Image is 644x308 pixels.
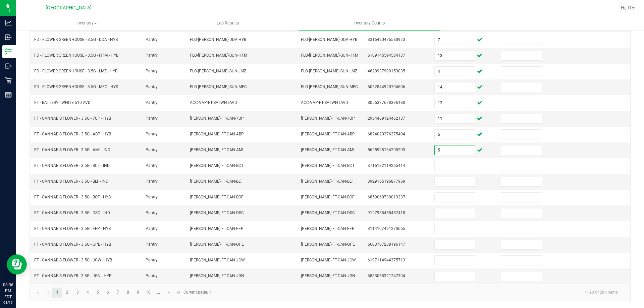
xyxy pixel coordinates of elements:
span: FLO-[PERSON_NAME]-DDA-HYB [301,37,357,42]
span: FD - FLOWER GREENHOUSE - 3.5G - MEC - HYS [34,84,118,89]
span: 9127988455457418 [368,210,405,215]
span: Pantry [146,116,158,121]
span: 6859060739013237 [368,195,405,199]
kendo-pager: Current page: 1 [30,284,630,301]
span: 2954469124462137 [368,116,405,121]
span: FT - BATTERY - WHITE 510 AVD [34,100,91,105]
span: Pantry [146,226,158,231]
span: FT - CANNABIS FLOWER - 3.5G - JGN - HYB [34,273,111,278]
span: Go to the next page [166,290,171,295]
a: Page 9 [133,288,143,298]
span: 3114107491270665 [368,226,405,231]
span: 6603707238196147 [368,242,405,247]
a: Page 3 [73,288,83,298]
span: Hi, T! [621,5,631,10]
span: FLO-[PERSON_NAME]-DDA-HYB [190,37,246,42]
span: 6109145594584137 [368,53,405,58]
span: 5625928164205203 [368,147,405,152]
span: [PERSON_NAME]-FT-CAN-JGN [190,273,244,278]
span: [PERSON_NAME]-FT-CAN-ABP [190,132,244,136]
span: [PERSON_NAME]-FT-CAN-BOF [301,195,355,199]
a: Go to the last page [174,288,183,298]
span: FLO-[PERSON_NAME]-SUN-HTM [190,53,247,58]
span: 3316420476580973 [368,37,405,42]
span: FT - CANNABIS FLOWER - 3.5G - GPE - HYB [34,242,111,247]
span: Pantry [146,53,158,58]
span: FD - FLOWER GREENHOUSE - 3.5G - HTM - HYB [34,53,118,58]
span: Pantry [146,37,158,42]
span: Pantry [146,179,158,184]
a: Inventory [16,16,157,30]
span: FD - FLOWER GREENHOUSE - 3.5G - DDA - HYB [34,37,118,42]
span: 3929165196877969 [368,179,405,184]
span: FT - CANNABIS FLOWER - 3.5G - BOF - HYB [34,195,111,199]
a: Page 10 [144,288,153,298]
span: [PERSON_NAME]-FT-CAN-FFP [301,226,355,231]
span: [PERSON_NAME]-FT-CAN-FFP [190,226,244,231]
kendo-pager-info: 1 - 20 of 284 items [215,287,623,298]
span: Pantry [146,84,158,89]
a: Lab Results [157,16,299,30]
span: [PERSON_NAME]-FT-CAN-JCW [301,258,356,262]
span: 6824020376275404 [368,132,405,136]
span: 8056377678396180 [368,100,405,105]
span: [PERSON_NAME]-FT-CAN-AML [190,147,244,152]
span: Pantry [146,132,158,136]
span: Pantry [146,69,158,73]
a: Inventory Counts [299,16,440,30]
span: Pantry [146,242,158,247]
span: FLO-[PERSON_NAME]-SUN-MEC [190,84,247,89]
span: FT - CANNABIS FLOWER - 3.5G - BLT - IND [34,179,108,184]
span: Pantry [146,195,158,199]
span: FLO-[PERSON_NAME]-SUN-MEC [301,84,358,89]
span: FD - FLOWER GREENHOUSE - 3.5G - LMZ - HYB [34,69,117,73]
span: [PERSON_NAME]-FT-CAN-JGN [301,273,355,278]
span: [PERSON_NAME]-FT-CAN-BOF [190,195,244,199]
span: Lab Results [208,20,248,26]
inline-svg: Inbound [5,34,12,41]
inline-svg: Reports [5,91,12,98]
span: FLO-[PERSON_NAME]-SUN-LMZ [301,69,357,73]
span: [GEOGRAPHIC_DATA] [46,5,92,11]
span: Pantry [146,258,158,262]
span: FT - CANNABIS FLOWER - 3.5G - BCT - IND [34,163,110,168]
inline-svg: Outbound [5,63,12,69]
a: Page 2 [62,288,72,298]
span: Pantry [146,273,158,278]
span: 6883038321247304 [368,273,405,278]
span: [PERSON_NAME]-FT-CAN-DSC [301,210,355,215]
a: Page 7 [113,288,123,298]
span: [PERSON_NAME]-FT-CAN-AML [301,147,355,152]
span: 6052844920704606 [368,84,405,89]
a: Page 4 [83,288,93,298]
span: 6197114944375713 [368,258,405,262]
span: [PERSON_NAME]-FT-CAN-DSC [190,210,244,215]
span: [PERSON_NAME]-FT-CAN-7UP [190,116,244,121]
span: FLO-[PERSON_NAME]-SUN-HTM [301,53,358,58]
span: Pantry [146,100,158,105]
a: Page 1 [52,288,62,298]
span: [PERSON_NAME]-FT-CAN-BLT [301,179,353,184]
p: 08:36 PM EDT [3,282,13,300]
span: Inventory [16,20,157,26]
a: Page 11 [154,288,163,298]
span: FT - CANNABIS FLOWER - 3.5G - ABP - HYB [34,132,111,136]
span: [PERSON_NAME]-FT-CAN-BLT [190,179,242,184]
inline-svg: Inventory [5,48,12,55]
span: [PERSON_NAME]-FT-CAN-ABP [301,132,355,136]
span: Pantry [146,163,158,168]
p: 08/19 [3,300,13,305]
span: FT - CANNABIS FLOWER - 3.5G - JCW - HYB [34,258,112,262]
span: [PERSON_NAME]-FT-CAN-GPE [301,242,355,247]
a: Page 5 [93,288,103,298]
a: Go to the next page [164,288,174,298]
span: [PERSON_NAME]-FT-CAN-GPE [190,242,244,247]
span: Go to the last page [176,290,181,295]
span: Pantry [146,147,158,152]
span: Inventory Counts [344,20,394,26]
span: FLO-[PERSON_NAME]-SUN-LMZ [190,69,246,73]
span: 4628937999153035 [368,69,405,73]
span: Pantry [146,210,158,215]
span: FT - CANNABIS FLOWER - 3.5G - 7UP - HYB [34,116,111,121]
span: ACC-VAP-FT-BATWHTAVD [301,100,348,105]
